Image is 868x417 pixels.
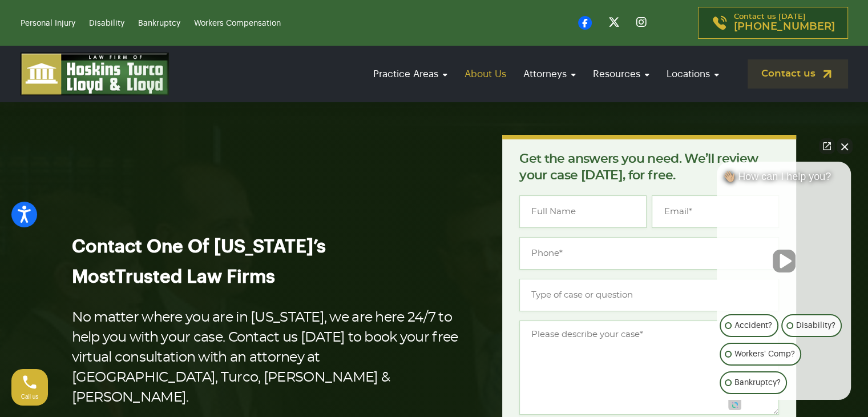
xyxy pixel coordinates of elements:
span: [PHONE_NUMBER] [734,21,835,33]
input: Email* [652,195,779,228]
a: Practice Areas [368,58,453,90]
a: Resources [587,58,655,90]
a: Locations [661,58,725,90]
a: Attorneys [518,58,582,90]
img: logo [21,53,169,95]
a: Bankruptcy [138,19,180,27]
input: Type of case or question [519,279,779,311]
p: Get the answers you need. We’ll review your case [DATE], for free. [519,151,779,184]
a: Contact us [DATE][PHONE_NUMBER] [698,7,848,39]
div: 👋🏼 How can I help you? [717,170,851,189]
a: Personal Injury [21,19,75,27]
p: Contact us [DATE] [734,13,835,33]
a: Contact us [748,59,848,89]
p: Accident? [734,319,772,332]
p: Workers' Comp? [734,347,795,361]
p: Bankruptcy? [734,376,781,390]
a: About Us [459,58,512,90]
input: Phone* [519,237,779,270]
p: No matter where you are in [US_STATE], we are here 24/7 to help you with your case. Contact us [D... [72,308,466,408]
span: Most [72,268,115,286]
span: Contact One Of [US_STATE]’s [72,238,326,256]
a: Workers Compensation [194,19,281,27]
button: Close Intaker Chat Widget [837,138,853,154]
a: Disability [89,19,124,27]
a: Open direct chat [819,138,835,154]
span: Call us [21,394,39,400]
a: Open intaker chat [728,400,741,410]
p: Disability? [796,319,835,332]
span: Trusted Law Firms [115,268,275,286]
button: Unmute video [773,250,796,272]
input: Full Name [519,195,647,228]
